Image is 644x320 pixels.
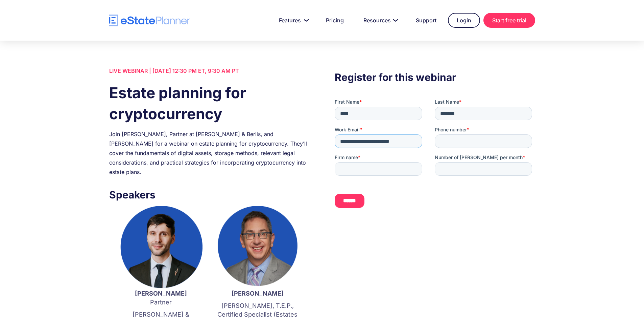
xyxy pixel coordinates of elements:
div: Join [PERSON_NAME], Partner at [PERSON_NAME] & Berlis, and [PERSON_NAME] for a webinar on estate ... [109,129,309,177]
iframe: Form 0 [335,99,535,214]
p: Partner [119,289,202,307]
a: Pricing [318,14,352,27]
a: home [109,15,190,26]
strong: [PERSON_NAME] [135,290,187,297]
a: Start free trial [483,13,535,28]
div: LIVE WEBINAR | [DATE] 12:30 PM ET, 9:30 AM PT [109,66,309,76]
h3: Register for this webinar [335,69,535,85]
a: Features [271,14,314,27]
a: Login [448,13,480,28]
h3: Speakers [109,187,309,202]
a: Resources [355,14,404,27]
h1: Estate planning for cryptocurrency [109,82,309,124]
strong: [PERSON_NAME] [232,290,284,297]
a: Support [408,14,445,27]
